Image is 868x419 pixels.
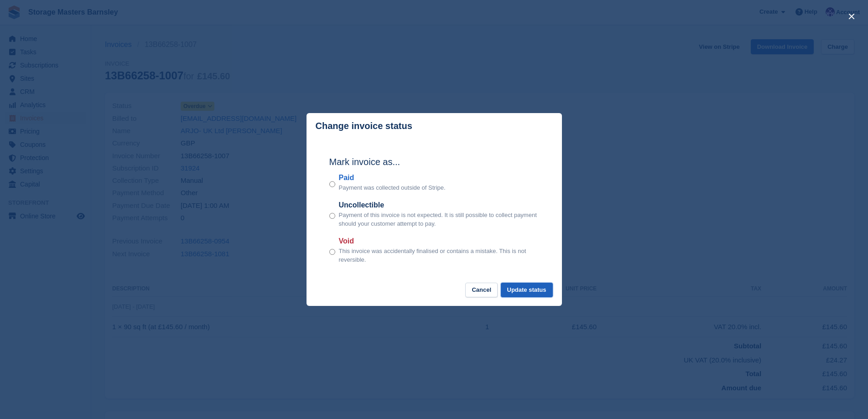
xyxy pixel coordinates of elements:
p: Payment of this invoice is not expected. It is still possible to collect payment should your cust... [339,211,539,228]
label: Uncollectible [339,200,539,211]
label: Void [339,236,539,247]
h2: Mark invoice as... [329,155,539,169]
label: Paid [339,172,446,183]
button: Cancel [465,283,498,298]
p: Change invoice status [316,121,412,131]
button: close [844,9,859,24]
p: Payment was collected outside of Stripe. [339,183,446,192]
button: Update status [501,283,553,298]
p: This invoice was accidentally finalised or contains a mistake. This is not reversible. [339,247,539,264]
